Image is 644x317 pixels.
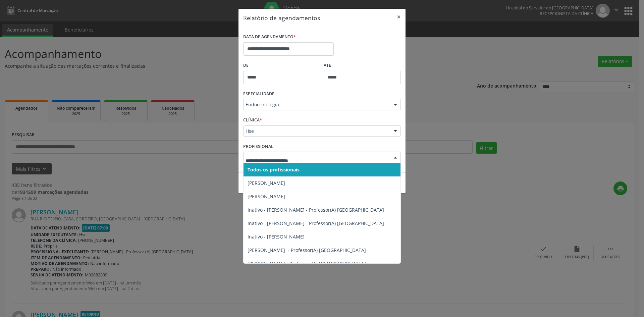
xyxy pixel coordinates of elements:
[324,60,401,71] label: ATÉ
[243,141,273,152] label: PROFISSIONAL
[243,13,320,22] h5: Relatório de agendamentos
[243,60,320,71] label: De
[248,166,300,173] span: Todos os profissionais
[243,115,262,125] label: CLÍNICA
[243,89,274,99] label: ESPECIALIDADE
[248,260,366,267] span: [PERSON_NAME] - Professor (A) [GEOGRAPHIC_DATA]
[248,247,366,253] span: [PERSON_NAME] - Professor(A) [GEOGRAPHIC_DATA]
[246,101,387,108] span: Endocrinologia
[248,193,285,200] span: [PERSON_NAME]
[248,233,305,240] span: Inativo - [PERSON_NAME]
[248,180,285,186] span: [PERSON_NAME]
[246,128,387,135] span: Hse
[243,32,296,42] label: DATA DE AGENDAMENTO
[248,207,384,213] span: Inativo - [PERSON_NAME] - Professor(A) [GEOGRAPHIC_DATA]
[248,220,384,226] span: Inativo - [PERSON_NAME] - Professor(A) [GEOGRAPHIC_DATA]
[392,9,406,25] button: Close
